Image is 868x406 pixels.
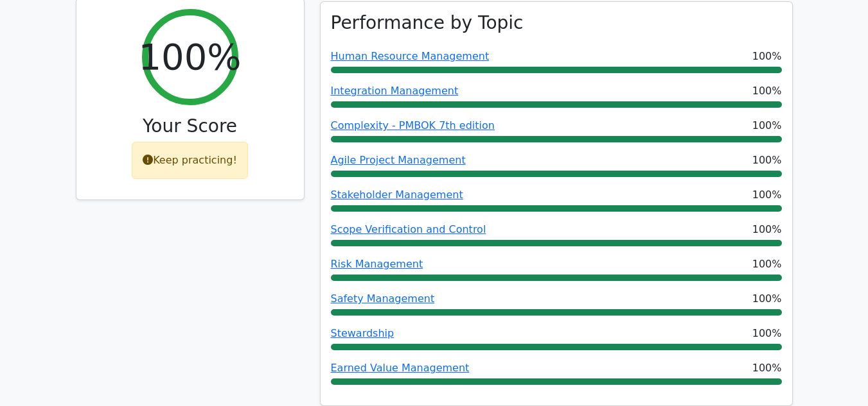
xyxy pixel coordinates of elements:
a: Scope Verification and Control [331,223,486,235]
span: 100% [752,49,782,64]
a: Earned Value Management [331,362,470,374]
div: Keep practicing! [132,142,248,179]
a: Integration Management [331,85,459,97]
span: 100% [752,83,782,99]
span: 100% [752,257,782,272]
a: Stakeholder Management [331,189,463,201]
span: 100% [752,153,782,168]
span: 100% [752,360,782,376]
span: 100% [752,118,782,133]
a: Risk Management [331,258,423,270]
h3: Your Score [87,115,294,137]
span: 100% [752,187,782,203]
a: Stewardship [331,327,394,339]
span: 100% [752,222,782,237]
a: Human Resource Management [331,50,490,62]
h2: 100% [138,35,241,78]
span: 100% [752,326,782,341]
a: Agile Project Management [331,154,466,166]
a: Safety Management [331,292,435,305]
span: 100% [752,291,782,307]
a: Complexity - PMBOK 7th edition [331,119,495,131]
h3: Performance by Topic [331,12,524,34]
